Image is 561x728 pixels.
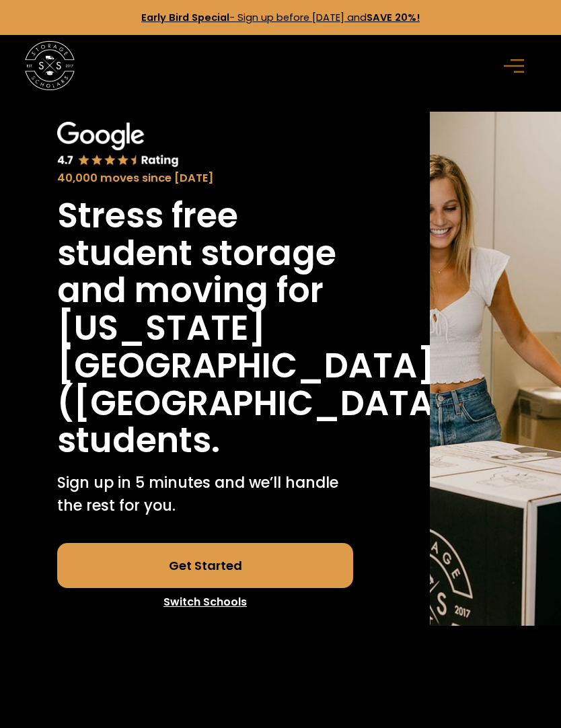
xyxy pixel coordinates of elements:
img: Storage Scholars will have everything waiting for you in your room when you arrive to campus. [430,112,561,626]
a: Early Bird Special- Sign up before [DATE] andSAVE 20%! [141,11,420,24]
h1: students. [57,422,220,460]
div: menu [496,46,536,85]
div: 40,000 moves since [DATE] [57,170,352,187]
h1: Stress free student storage and moving for [57,197,352,310]
img: Google 4.7 star rating [57,122,179,168]
a: Get Started [57,543,352,587]
strong: SAVE 20%! [367,11,420,24]
h1: [US_STATE][GEOGRAPHIC_DATA] ([GEOGRAPHIC_DATA]) [57,310,467,422]
a: home [25,41,75,91]
img: Storage Scholars main logo [25,41,75,91]
strong: Early Bird Special [141,11,229,24]
p: Sign up in 5 minutes and we’ll handle the rest for you. [57,472,352,516]
a: Switch Schools [57,588,352,616]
